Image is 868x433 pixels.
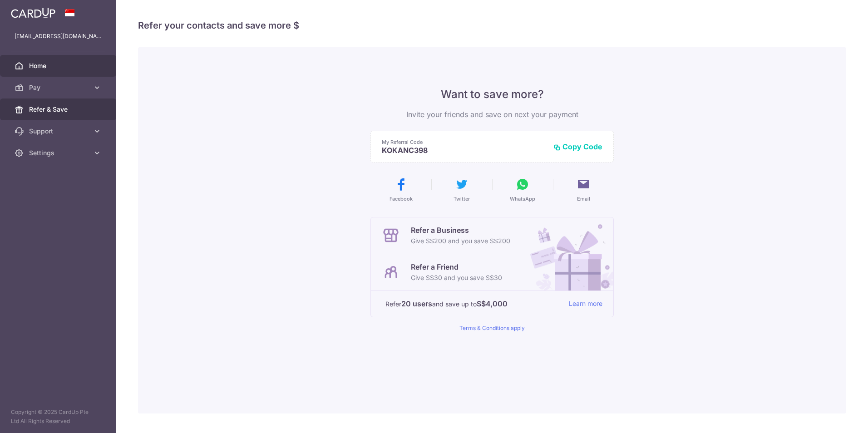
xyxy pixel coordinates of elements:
[411,272,502,283] p: Give S$30 and you save S$30
[374,177,428,202] button: Facebook
[15,32,102,41] p: [EMAIL_ADDRESS][DOMAIN_NAME]
[382,138,546,146] p: My Referral Code
[577,195,590,202] span: Email
[401,298,432,309] strong: 20 users
[569,298,602,310] a: Learn more
[382,146,546,155] p: KOKANC398
[370,87,614,102] p: Want to save more?
[370,109,614,120] p: Invite your friends and save on next your payment
[29,148,89,157] span: Settings
[557,177,610,202] button: Email
[385,298,562,310] p: Refer and save up to
[29,127,89,136] span: Support
[496,177,549,202] button: WhatsApp
[459,325,525,331] a: Terms & Conditions apply
[29,61,89,70] span: Home
[11,7,55,18] img: CardUp
[522,217,613,290] img: Refer
[29,105,89,114] span: Refer & Save
[477,298,508,309] strong: S$4,000
[29,83,89,92] span: Pay
[454,195,470,202] span: Twitter
[411,261,502,272] p: Refer a Friend
[411,236,510,246] p: Give S$200 and you save S$200
[390,195,413,202] span: Facebook
[138,18,846,33] h4: Refer your contacts and save more $
[411,225,510,236] p: Refer a Business
[510,195,535,202] span: WhatsApp
[553,142,602,151] button: Copy Code
[435,177,488,202] button: Twitter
